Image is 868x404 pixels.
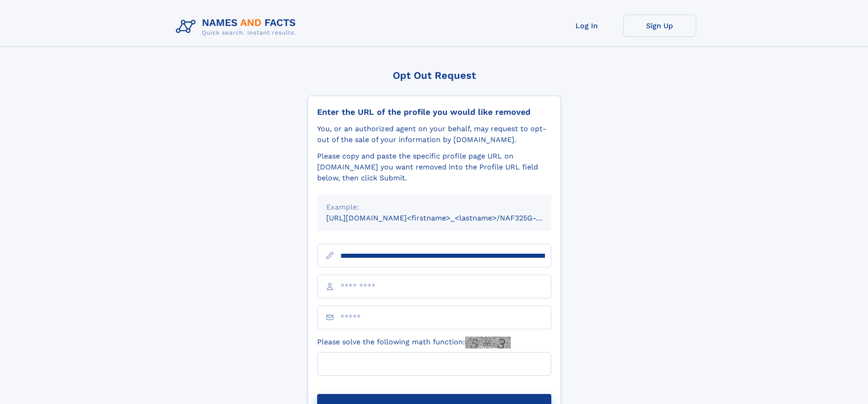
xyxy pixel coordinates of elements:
[317,123,551,145] div: You, or an authorized agent on your behalf, may request to opt-out of the sale of your informatio...
[317,107,551,117] div: Enter the URL of the profile you would like removed
[326,214,569,222] small: [URL][DOMAIN_NAME]<firstname>_<lastname>/NAF325G-xxxxxxxx
[623,15,696,37] a: Sign Up
[550,15,623,37] a: Log In
[317,151,551,184] div: Please copy and paste the specific profile page URL on [DOMAIN_NAME] you want removed into the Pr...
[308,70,561,81] div: Opt Out Request
[317,337,511,348] label: Please solve the following math function:
[326,202,542,213] div: Example:
[172,15,303,39] img: Logo Names and Facts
